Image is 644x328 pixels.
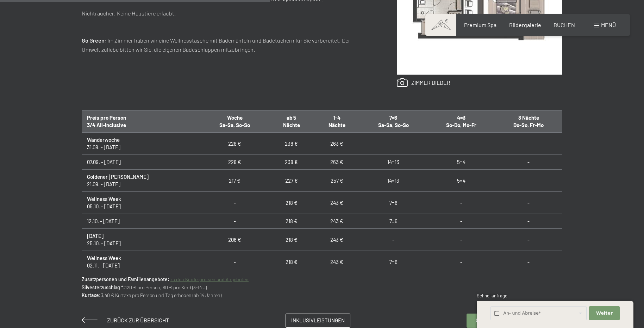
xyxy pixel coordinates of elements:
[82,36,369,54] p: : Im Zimmer haben wir eine Wellnesstasche mit Bademänteln und Badetüchern für Sie vorbereitet. De...
[359,251,427,273] td: 7=6
[82,111,201,133] th: Preis pro Person 3/4 All-Inclusive
[314,214,359,229] td: 243 €
[82,192,201,214] td: 05.10. - [DATE]
[201,251,269,273] td: -
[495,192,563,214] td: -
[269,170,314,192] td: 227 €
[495,170,563,192] td: -
[87,255,121,261] strong: Wellness Week
[596,310,613,316] span: Weiter
[359,229,427,251] td: -
[359,192,427,214] td: 7=6
[359,155,427,170] td: 14=13
[82,214,201,229] td: 12.10. - [DATE]
[170,276,249,282] a: zu den Kinderpreisen und Angeboten
[427,229,495,251] td: -
[495,111,563,133] th: 3 Nächte Do-So, Fr-Mo
[82,9,369,18] p: Nichtraucher. Keine Haustiere erlaubt.
[201,133,269,155] td: 228 €
[427,155,495,170] td: 5=4
[269,133,314,155] td: 238 €
[201,192,269,214] td: -
[467,314,510,327] a: Anfragen
[495,133,563,155] td: -
[495,214,563,229] td: -
[201,214,269,229] td: -
[554,21,575,28] a: BUCHEN
[201,229,269,251] td: 206 €
[495,229,563,251] td: -
[464,21,496,28] a: Premium Spa
[359,170,427,192] td: 14=13
[314,251,359,273] td: 243 €
[87,233,104,239] strong: [DATE]
[107,317,169,323] span: Zurück zur Übersicht
[495,155,563,170] td: -
[427,214,495,229] td: -
[82,133,201,155] td: 31.08. - [DATE]
[601,21,616,28] span: Menü
[82,251,201,273] td: 02.11. - [DATE]
[82,292,101,298] strong: Kurtaxe:
[82,170,201,192] td: 21.09. - [DATE]
[87,196,121,202] strong: Wellness Week
[475,317,502,324] span: Anfragen
[314,229,359,251] td: 243 €
[201,155,269,170] td: 228 €
[269,111,314,133] th: ab 5 Nächte
[87,174,149,180] strong: Goldener [PERSON_NAME]
[291,317,345,324] span: Inklusivleistungen
[269,229,314,251] td: 218 €
[477,293,507,298] span: Schnellanfrage
[82,317,169,323] a: Zurück zur Übersicht
[269,192,314,214] td: 218 €
[201,111,269,133] th: Woche Sa-Sa, So-So
[286,314,350,327] a: Inklusivleistungen
[82,284,125,290] strong: Silvesterzuschlag *:
[82,229,201,251] td: 25.10. - [DATE]
[269,214,314,229] td: 218 €
[82,276,562,299] p: 120 € pro Person, 60 € pro Kind (3-14 J) 3,40 € Kurtaxe pro Person und Tag erhoben (ab 14 Jahren)
[82,155,201,170] td: 07.09. - [DATE]
[314,111,359,133] th: 1-4 Nächte
[359,214,427,229] td: 7=6
[427,111,495,133] th: 4=3 So-Do, Mo-Fr
[509,21,541,28] a: Bildergalerie
[314,170,359,192] td: 257 €
[87,137,120,143] strong: Wanderwoche
[427,133,495,155] td: -
[589,306,619,321] button: Weiter
[82,276,169,282] strong: Zusatzpersonen und Familienangebote:
[427,251,495,273] td: -
[269,251,314,273] td: 218 €
[495,251,563,273] td: -
[359,111,427,133] th: 7=6 Sa-Sa, So-So
[314,133,359,155] td: 263 €
[314,155,359,170] td: 263 €
[427,170,495,192] td: 5=4
[314,192,359,214] td: 243 €
[201,170,269,192] td: 217 €
[427,192,495,214] td: -
[359,133,427,155] td: -
[82,37,105,44] strong: Go Green
[269,155,314,170] td: 238 €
